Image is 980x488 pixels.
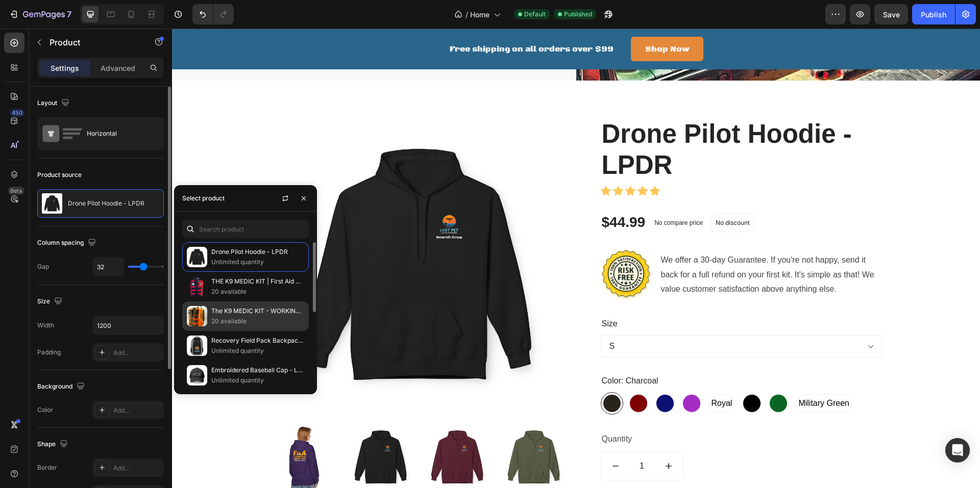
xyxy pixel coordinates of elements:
input: quantity [458,424,482,451]
p: We offer a 30-day Guarantee. If you're not happy, send it back for a full refund on your first ki... [489,224,709,268]
div: Padding [37,348,61,357]
button: Publish [912,4,955,24]
div: Shape [37,438,70,451]
div: Gap [37,262,49,271]
p: Settings [51,63,79,73]
span: Military Green [624,369,679,381]
div: 450 [10,109,24,117]
span: Royal [537,369,562,381]
p: Unlimited quantity [211,257,304,267]
img: collections [187,365,207,386]
legend: Color: Charcoal [429,345,487,359]
p: No discount [544,190,578,199]
button: increment [482,424,511,451]
input: Search in Settings & Advanced [182,220,309,238]
p: Drone Pilot Hoodie - LPDR [211,247,304,257]
span: Published [564,10,592,19]
p: Product [50,36,136,48]
div: Background [37,380,87,394]
div: Add... [113,464,161,473]
span: Default [524,10,546,19]
img: collections [187,247,207,267]
span: Save [883,10,900,19]
legend: Size [429,288,447,302]
img: collections [187,306,207,326]
span: / [465,9,468,20]
div: Undo/Redo [192,4,234,24]
p: Embroidered Baseball Cap - LPDR (Closed-Back Cap) [211,365,304,375]
img: collections [187,276,207,297]
div: Color [37,405,53,415]
div: Select product [182,194,225,203]
button: Save [874,4,908,24]
p: Recovery Field Pack Backpack - 20L LPDR [211,336,304,346]
p: Drone Pilot Hoodie - LPDR [68,200,144,207]
div: Column spacing [37,236,98,250]
div: Layout [37,96,71,110]
button: 7 [4,4,76,24]
div: Size [37,295,64,309]
img: collections [187,336,207,356]
p: Unlimited quantity [211,375,304,386]
div: Quantity [429,402,710,419]
p: 20 available [211,287,304,297]
div: Border [37,463,57,472]
div: Open Intercom Messenger [945,438,970,463]
button: decrement [429,424,458,451]
p: Unlimited quantity [211,346,304,356]
input: Auto [93,316,163,335]
div: Product source [37,170,82,179]
p: 7 [67,8,71,20]
span: Home [470,9,489,20]
p: The K9 MEDIC KIT - WORKING DOG EDITION | First Aid Kit for Dogs [211,306,304,316]
div: Beta [8,187,24,195]
div: Add... [113,406,161,415]
h1: Drone Pilot Hoodie - LPDR [429,89,710,153]
div: Publish [921,9,946,20]
div: Add... [113,348,161,357]
input: Auto [93,258,124,276]
div: Horizontal [87,122,149,145]
p: 20 available [211,316,304,326]
p: THE K9 MEDIC KIT | First Aid Kit for Dogs [211,276,304,287]
div: Width [37,321,54,330]
div: $44.99 [429,184,475,204]
p: No compare price [482,191,531,197]
iframe: Design area [172,29,980,488]
p: Advanced [101,63,135,73]
img: Alt Image [429,221,480,272]
img: product feature img [42,193,62,214]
